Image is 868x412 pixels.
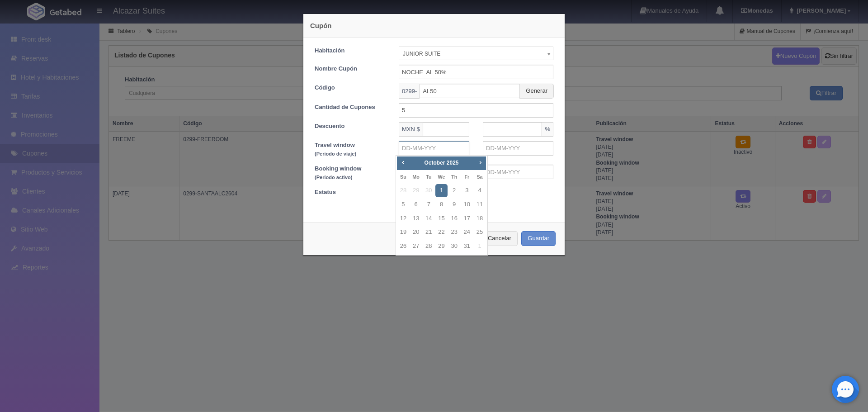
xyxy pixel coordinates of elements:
a: 10 [461,198,473,211]
a: JUNIOR SUITE [399,47,553,60]
span: 1 [474,240,486,253]
a: 19 [397,226,409,239]
a: 13 [410,212,422,225]
label: Travel window [308,141,392,158]
a: Next [476,157,486,167]
a: 24 [461,226,473,239]
span: Prev [399,159,406,166]
span: Friday [464,174,469,180]
button: Cancelar [481,231,518,246]
a: 4 [474,184,486,197]
a: 26 [397,240,409,253]
a: 29 [435,240,447,253]
a: 11 [474,198,486,211]
a: Prev [398,157,408,167]
span: Saturday [476,174,482,180]
h4: Cupón [310,21,558,30]
span: 30 [423,184,434,197]
a: 15 [435,212,447,225]
small: (Periodo de viaje) [315,151,356,156]
a: 28 [423,240,434,253]
label: Descuento [308,122,392,131]
span: Tuesday [426,174,431,180]
label: Nombre Cupón [308,65,392,73]
a: 3 [461,184,473,197]
a: 18 [474,212,486,225]
a: 31 [461,240,473,253]
a: 30 [448,240,460,253]
a: 25 [474,226,486,239]
a: 5 [397,198,409,211]
label: Estatus [308,188,392,197]
a: 2 [448,184,460,197]
a: 9 [448,198,460,211]
small: (Periodo activo) [315,175,352,180]
span: 2025 [447,160,459,166]
input: DD-MM-YYY [483,141,553,156]
span: Sunday [400,174,406,180]
label: Cantidad de Cupones [308,103,392,112]
span: JUNIOR SUITE [403,47,541,61]
a: 1 [435,184,447,197]
span: 29 [410,184,422,197]
a: 23 [448,226,460,239]
span: 28 [397,184,409,197]
a: 22 [435,226,447,239]
span: Thursday [451,174,457,180]
span: MXN $ [399,122,423,137]
a: 20 [410,226,422,239]
label: Habitación [308,47,392,55]
span: 0299- [399,84,420,99]
a: 16 [448,212,460,225]
input: DD-MM-YYY [399,141,469,156]
span: Next [476,159,484,166]
span: Monday [412,174,420,180]
a: 12 [397,212,409,225]
input: DD-MM-YYY [483,165,553,179]
span: % [542,122,553,137]
a: 7 [423,198,434,211]
label: Booking window [308,165,392,181]
a: 14 [423,212,434,225]
a: 8 [435,198,447,211]
span: October [424,160,445,166]
span: Wednesday [438,174,445,180]
a: 27 [410,240,422,253]
a: 21 [423,226,434,239]
label: Código [308,84,392,92]
button: Guardar [521,231,556,246]
button: Generar [519,84,554,99]
a: 17 [461,212,473,225]
a: 6 [410,198,422,211]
